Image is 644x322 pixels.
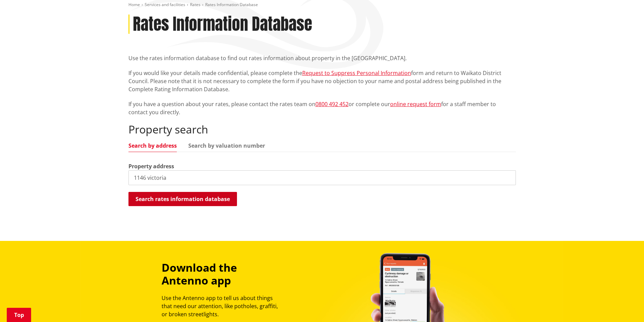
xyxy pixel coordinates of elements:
[128,69,516,93] p: If you would like your details made confidential, please complete the form and return to Waikato ...
[128,162,174,170] label: Property address
[128,100,516,116] p: If you have a question about your rates, please contact the rates team on or complete our for a s...
[128,170,516,185] input: e.g. Duke Street NGARUAWAHIA
[205,2,258,7] span: Rates Information Database
[128,143,177,148] a: Search by address
[128,192,237,206] button: Search rates information database
[133,15,312,34] h1: Rates Information Database
[315,100,349,108] a: 0800 492 452
[390,100,441,108] a: online request form
[613,294,637,318] iframe: Messenger Launcher
[162,261,284,287] h3: Download the Antenno app
[7,308,31,322] a: Top
[162,294,284,318] p: Use the Antenno app to tell us about things that need our attention, like potholes, graffiti, or ...
[128,54,516,62] p: Use the rates information database to find out rates information about property in the [GEOGRAPHI...
[128,123,516,136] h2: Property search
[128,2,140,7] a: Home
[145,2,185,7] a: Services and facilities
[128,2,516,8] nav: breadcrumb
[190,2,200,7] a: Rates
[188,143,265,148] a: Search by valuation number
[302,69,411,77] a: Request to Suppress Personal Information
